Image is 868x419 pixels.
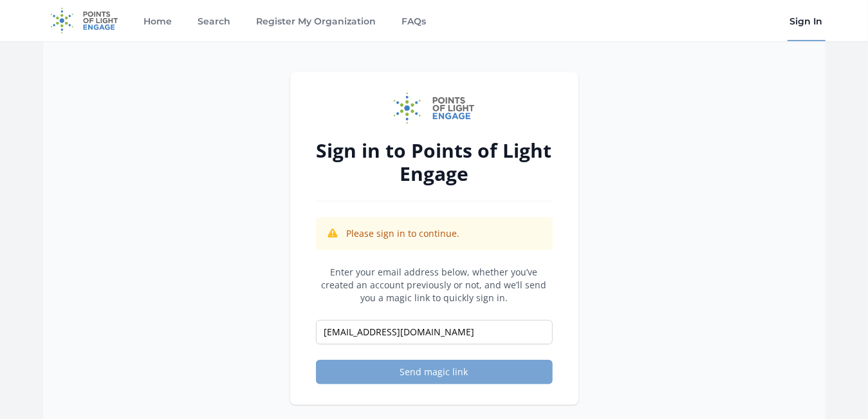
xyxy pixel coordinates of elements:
button: Send magic link [316,360,553,384]
p: Please sign in to continue. [347,227,460,240]
p: Enter your email address below, whether you’ve created an account previously or not, and we’ll se... [316,266,553,304]
input: Email address [316,320,553,344]
img: Points of Light Engage logo [394,93,475,124]
h2: Sign in to Points of Light Engage [316,139,553,185]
